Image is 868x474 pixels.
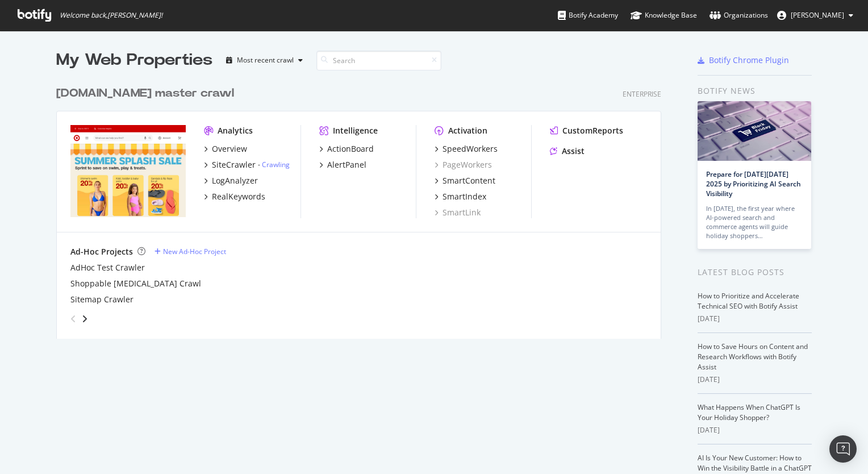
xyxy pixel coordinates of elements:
[706,169,801,198] a: Prepare for [DATE][DATE] 2025 by Prioritizing AI Search Visibility
[56,85,239,102] a: [DOMAIN_NAME] master crawl
[443,143,498,155] div: SpeedWorkers
[435,191,486,202] a: SmartIndex
[316,51,441,70] input: Search
[333,125,378,136] div: Intelligence
[66,310,81,328] div: angle-left
[319,159,366,171] a: AlertPanel
[443,191,486,202] div: SmartIndex
[319,143,374,155] a: ActionBoard
[163,247,226,256] div: New Ad-Hoc Project
[218,125,253,136] div: Analytics
[56,72,670,339] div: grid
[698,402,800,422] a: What Happens When ChatGPT Is Your Holiday Shopper?
[70,125,186,217] img: www.target.com
[710,10,768,21] div: Organizations
[435,175,495,186] a: SmartContent
[204,175,258,186] a: LogAnalyzer
[550,125,623,136] a: CustomReports
[768,6,862,24] button: [PERSON_NAME]
[698,266,812,278] div: Latest Blog Posts
[698,101,811,161] img: Prepare for Black Friday 2025 by Prioritizing AI Search Visibility
[698,425,812,435] div: [DATE]
[791,10,844,20] span: Tanisha Bajaj
[558,10,618,21] div: Botify Academy
[550,145,585,157] a: Assist
[709,55,789,66] div: Botify Chrome Plugin
[706,204,803,240] div: In [DATE], the first year where AI-powered search and commerce agents will guide holiday shoppers…
[698,314,812,324] div: [DATE]
[623,89,661,99] div: Enterprise
[562,145,585,157] div: Assist
[698,85,812,97] div: Botify news
[212,175,258,186] div: LogAnalyzer
[204,159,290,171] a: SiteCrawler- Crawling
[237,57,294,64] div: Most recent crawl
[443,175,495,186] div: SmartContent
[70,294,133,305] a: Sitemap Crawler
[698,291,799,311] a: How to Prioritize and Accelerate Technical SEO with Botify Assist
[258,160,290,169] div: -
[56,49,212,72] div: My Web Properties
[698,55,789,66] a: Botify Chrome Plugin
[70,246,133,257] div: Ad-Hoc Projects
[60,11,162,20] span: Welcome back, [PERSON_NAME] !
[435,159,492,171] a: PageWorkers
[155,247,226,256] a: New Ad-Hoc Project
[204,191,265,202] a: RealKeywords
[327,143,374,155] div: ActionBoard
[262,160,290,169] a: Crawling
[829,435,857,463] div: Open Intercom Messenger
[212,159,256,171] div: SiteCrawler
[70,262,145,273] a: AdHoc Test Crawler
[631,10,697,21] div: Knowledge Base
[222,51,307,69] button: Most recent crawl
[562,125,623,136] div: CustomReports
[212,191,265,202] div: RealKeywords
[81,313,89,325] div: angle-right
[204,143,247,155] a: Overview
[435,143,498,155] a: SpeedWorkers
[698,375,812,385] div: [DATE]
[698,342,808,372] a: How to Save Hours on Content and Research Workflows with Botify Assist
[70,278,201,289] a: Shoppable [MEDICAL_DATA] Crawl
[212,143,247,155] div: Overview
[327,159,366,171] div: AlertPanel
[56,85,234,102] div: [DOMAIN_NAME] master crawl
[448,125,487,136] div: Activation
[435,207,481,218] a: SmartLink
